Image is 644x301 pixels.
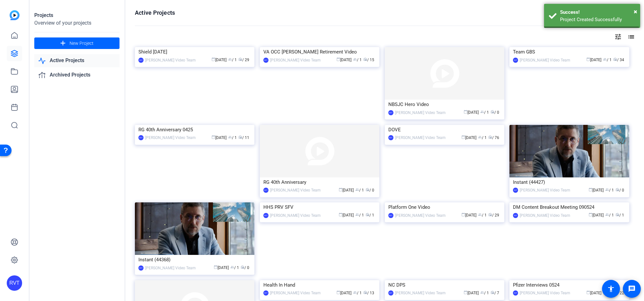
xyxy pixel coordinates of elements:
span: radio [241,265,244,269]
span: group [478,135,482,139]
span: group [605,213,609,216]
span: calendar_today [464,110,467,114]
span: group [603,57,607,61]
span: group [353,57,357,61]
span: [DATE] [336,291,351,295]
div: RVT [138,265,144,271]
div: DOVE [388,125,501,134]
span: [DATE] [211,135,227,140]
span: calendar_today [211,135,215,139]
div: NC DPS [388,280,501,290]
div: RVT [388,290,393,296]
h1: Active Projects [135,9,175,17]
span: / 1 [603,58,612,62]
div: Health In Hand [263,280,376,290]
div: [PERSON_NAME] Video Team [520,187,570,193]
div: Overview of your projects [34,19,120,27]
span: [DATE] [211,58,227,62]
div: [PERSON_NAME] Video Team [145,57,196,63]
span: group [230,265,234,269]
button: Close [634,7,637,16]
span: / 0 [491,110,499,115]
div: RVT [263,290,268,296]
span: calendar_today [214,265,218,269]
span: calendar_today [586,290,590,294]
span: / 1 [228,58,237,62]
span: radio [488,135,492,139]
span: [DATE] [214,265,229,270]
span: radio [238,135,242,139]
span: radio [363,57,367,61]
div: Instant (44427) [513,177,625,187]
span: radio [491,110,494,114]
span: radio [488,213,492,216]
span: [DATE] [461,213,476,217]
div: Project Created Successfully [560,16,635,23]
a: Archived Projects [34,69,120,82]
span: group [353,290,357,294]
span: group [480,290,484,294]
span: [DATE] [586,291,601,295]
mat-icon: list [627,33,634,41]
div: [PERSON_NAME] Video Team [270,290,321,296]
mat-icon: add [59,39,67,47]
div: Team GBS [513,47,625,57]
div: [PERSON_NAME] Video Team [520,290,570,296]
span: / 11 [238,135,249,140]
span: group [480,110,484,114]
span: / 1 [480,291,489,295]
mat-icon: accessibility [607,285,615,293]
div: [PERSON_NAME] Video Team [395,290,446,296]
span: / 0 [615,188,624,192]
span: group [478,213,482,216]
div: RVT [513,188,518,193]
img: blue-gradient.svg [10,10,20,20]
span: [DATE] [464,110,479,115]
span: [DATE] [464,291,479,295]
div: RG 40th Anniversary 0425 [138,125,251,134]
div: [PERSON_NAME] Video Team [520,57,570,63]
div: RVT [263,58,268,63]
div: RVT [513,213,518,218]
div: DM Content Breakout Meeting 090524 [513,202,625,212]
span: / 29 [238,58,249,62]
span: calendar_today [464,290,467,294]
div: [PERSON_NAME] Video Team [395,212,446,219]
span: / 76 [488,135,499,140]
span: radio [491,290,494,294]
span: calendar_today [589,213,592,216]
span: New Project [70,40,94,47]
div: VA OCC [PERSON_NAME] Retirement Video [263,47,376,57]
span: group [228,135,232,139]
span: [DATE] [336,58,351,62]
div: RVT [138,58,144,63]
span: / 1 [353,291,362,295]
span: radio [238,57,242,61]
div: Success! [560,9,635,16]
span: / 1 [615,213,624,217]
span: radio [363,290,367,294]
span: / 7 [491,291,499,295]
span: calendar_today [336,57,340,61]
span: calendar_today [461,213,465,216]
span: calendar_today [211,57,215,61]
span: / 29 [488,213,499,217]
span: / 0 [241,265,249,270]
div: RVT [7,275,22,291]
span: / 1 [230,265,239,270]
span: [DATE] [589,188,604,192]
span: group [605,188,609,191]
span: / 1 [478,213,487,217]
span: calendar_today [586,57,590,61]
div: [PERSON_NAME] Video Team [520,212,570,219]
div: Projects [34,12,120,19]
span: / 1 [605,188,614,192]
div: Platform One Video [388,202,501,212]
div: [PERSON_NAME] Video Team [270,57,321,63]
mat-icon: message [628,285,636,293]
span: / 1 [480,110,489,115]
span: [DATE] [586,58,601,62]
span: / 15 [363,58,374,62]
span: / 1 [353,58,362,62]
span: [DATE] [461,135,476,140]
